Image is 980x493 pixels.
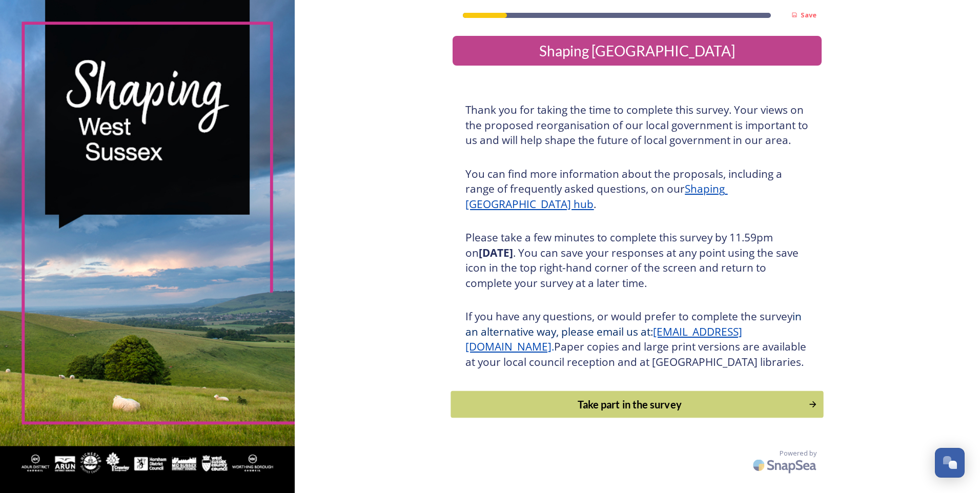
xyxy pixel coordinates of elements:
[479,245,513,260] strong: [DATE]
[465,167,809,212] h3: You can find more information about the proposals, including a range of frequently asked question...
[465,181,727,211] a: Shaping [GEOGRAPHIC_DATA] hub
[451,391,824,418] button: Continue
[465,309,809,369] h3: If you have any questions, or would prefer to complete the survey Paper copies and large print ve...
[465,309,804,339] span: in an alternative way, please email us at:
[465,230,809,291] h3: Please take a few minutes to complete this survey by 11.59pm on . You can save your responses at ...
[465,324,742,354] a: [EMAIL_ADDRESS][DOMAIN_NAME]
[465,102,809,148] h3: Thank you for taking the time to complete this survey. Your views on the proposed reorganisation ...
[935,448,965,478] button: Open Chat
[457,397,803,412] div: Take part in the survey
[780,448,816,458] span: Powered by
[801,10,816,19] strong: Save
[750,453,822,477] img: SnapSea Logo
[552,339,554,354] span: .
[457,40,818,61] div: Shaping [GEOGRAPHIC_DATA]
